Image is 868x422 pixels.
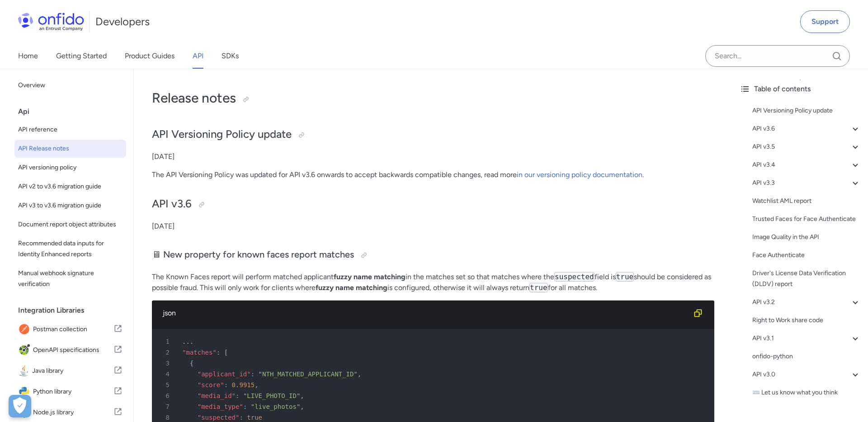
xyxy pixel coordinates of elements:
[14,234,126,263] a: Recommended data inputs for Identity Enhanced reports
[32,365,113,377] span: Java library
[18,162,123,173] span: API versioning policy
[14,319,126,339] a: IconPostman collectionPostman collection
[18,238,123,260] span: Recommended data inputs for Identity Enhanced reports
[182,338,193,345] span: ...
[251,370,255,378] span: :
[18,143,123,154] span: API Release notes
[300,392,304,399] span: ,
[152,272,714,293] p: The Known Faces report will perform matched applicant in the matches set so that matches where th...
[156,336,176,347] span: 1
[752,315,861,326] a: Right to Work share code
[156,401,176,412] span: 7
[752,214,861,225] a: Trusted Faces for Face Authenticate
[33,406,113,419] span: Node.js library
[752,232,861,243] a: Image Quality in the API
[14,140,126,158] a: API Release notes
[224,381,228,389] span: :
[14,361,126,381] a: IconJava libraryJava library
[18,13,84,31] img: Onfido Logo
[152,89,714,107] h1: Release notes
[163,308,689,319] div: json
[243,392,300,399] span: "LIVE_PHOTO_ID"
[243,403,247,410] span: :
[689,304,707,322] button: Copy code snippet button
[800,10,850,33] a: Support
[358,370,361,378] span: ,
[56,43,107,69] a: Getting Started
[198,403,243,410] span: "media_type"
[14,382,126,402] a: IconPython libraryPython library
[236,392,239,399] span: :
[255,381,258,389] span: ,
[239,414,243,421] span: :
[152,221,714,232] p: [DATE]
[156,347,176,358] span: 2
[14,340,126,360] a: IconOpenAPI specificationsOpenAPI specifications
[152,127,714,142] h2: API Versioning Policy update
[152,248,714,263] h3: 🖥 New property for known faces report matches
[9,395,31,417] div: Cookie Preferences
[18,365,32,377] img: IconJava library
[752,159,861,170] div: API v3.4
[259,370,358,378] span: "NTH_MATCHED_APPLICANT_ID"
[95,14,150,29] h1: Developers
[9,395,31,417] button: Open Preferences
[752,333,861,344] div: API v3.1
[316,283,387,292] strong: fuzzy name matching
[156,369,176,380] span: 4
[198,392,236,399] span: "media_id"
[752,123,861,134] a: API v3.6
[152,151,714,162] p: [DATE]
[334,272,406,281] strong: fuzzy name matching
[752,196,861,206] a: Watchlist AML report
[752,387,861,398] div: ⌨️ Let us know what you think
[18,103,130,121] div: Api
[156,390,176,401] span: 6
[752,105,861,116] div: API Versioning Policy update
[14,76,126,94] a: Overview
[529,283,548,292] code: true
[752,250,861,261] a: Face Authenticate
[156,358,176,369] span: 3
[18,80,123,91] span: Overview
[752,369,861,380] a: API v3.0
[33,385,113,398] span: Python library
[752,178,861,188] div: API v3.3
[190,360,193,367] span: {
[705,45,850,67] input: Onfido search input field
[217,349,220,356] span: :
[33,344,113,356] span: OpenAPI specifications
[752,297,861,308] a: API v3.2
[14,121,126,139] a: API reference
[14,178,126,196] a: API v2 to v3.6 migration guide
[152,197,714,212] h2: API v3.6
[18,385,33,398] img: IconPython library
[752,351,861,362] a: onfido-python
[18,268,123,290] span: Manual webhook signature verification
[156,380,176,390] span: 5
[198,370,251,378] span: "applicant_id"
[14,197,126,215] a: API v3 to v3.6 migration guide
[554,272,594,281] code: suspected
[251,403,301,410] span: "live_photos"
[18,344,33,356] img: IconOpenAPI specifications
[616,272,634,281] code: true
[125,43,175,69] a: Product Guides
[18,43,38,69] a: Home
[33,323,113,336] span: Postman collection
[14,216,126,234] a: Document report object attributes
[14,159,126,177] a: API versioning policy
[18,301,130,319] div: Integration Libraries
[752,141,861,152] div: API v3.5
[247,414,262,421] span: true
[18,181,123,192] span: API v2 to v3.6 migration guide
[232,381,255,389] span: 0.9915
